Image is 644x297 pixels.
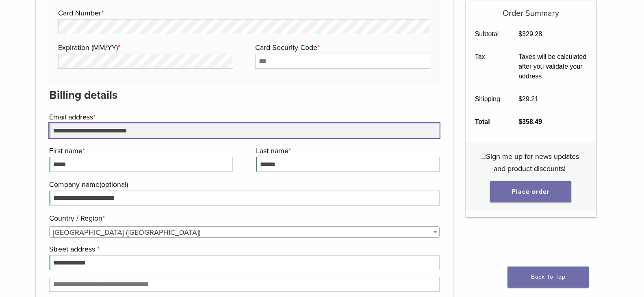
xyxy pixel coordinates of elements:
span: Country / Region [49,226,440,238]
span: $ [518,30,522,37]
label: First name [49,145,231,157]
bdi: 358.49 [518,118,542,125]
span: United States (US) [50,227,440,238]
th: Total [466,111,510,133]
bdi: 329.28 [518,30,542,37]
th: Subtotal [466,23,510,46]
span: (optional) [100,180,128,189]
bdi: 29.21 [518,95,538,102]
label: Email address [49,111,438,123]
h5: Order Summary [466,0,596,18]
label: Card Number [58,7,428,19]
span: $ [518,118,522,125]
input: Sign me up for news updates and product discounts! [481,154,486,159]
th: Tax [466,46,510,88]
span: $ [518,95,522,102]
td: Taxes will be calculated after you validate your address [510,46,596,88]
label: Card Security Code [255,41,428,54]
label: Last name [256,145,438,157]
h3: Billing details [49,85,440,105]
label: Company name [49,178,438,191]
label: Expiration (MM/YY) [58,41,231,54]
label: Street address [49,243,438,255]
th: Shipping [466,88,510,111]
label: Country / Region [49,212,438,224]
span: Sign me up for news updates and product discounts! [486,152,579,173]
button: Place order [490,181,571,202]
a: Back To Top [507,267,589,288]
